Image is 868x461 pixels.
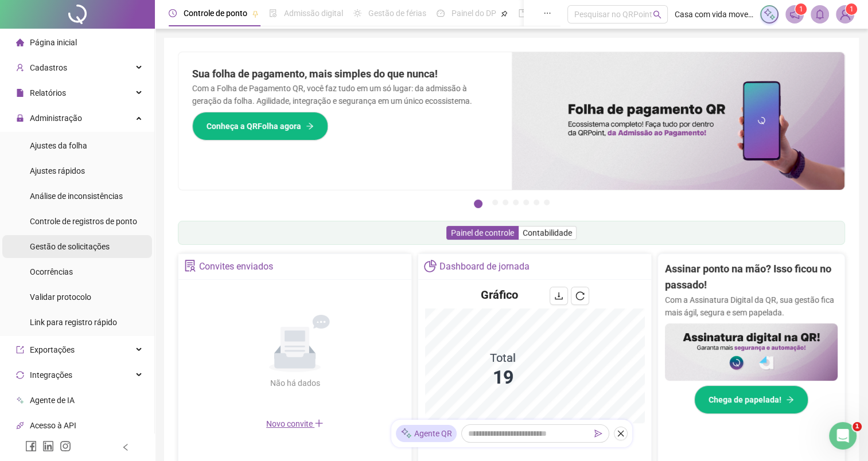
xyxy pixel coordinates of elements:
span: Controle de ponto [184,9,247,18]
span: export [16,346,24,354]
span: Ajustes rápidos [30,166,85,175]
span: api [16,421,24,429]
h2: Sua folha de pagamento, mais simples do que nunca! [192,66,498,82]
span: file-done [269,9,277,17]
span: sync [16,371,24,379]
span: Administração [30,114,82,123]
span: ellipsis [543,9,551,17]
sup: 1 [795,3,807,15]
span: Conheça a QRFolha agora [207,120,301,132]
button: 6 [534,200,539,205]
span: clock-circle [169,9,177,17]
span: Chega de papelada! [709,393,781,406]
span: solution [184,260,196,272]
span: pushpin [501,10,508,17]
span: facebook [25,440,37,452]
button: 3 [503,200,508,205]
img: banner%2F8d14a306-6205-4263-8e5b-06e9a85ad873.png [512,52,845,190]
span: arrow-right [306,122,314,130]
span: Controle de registros de ponto [30,217,137,226]
button: Chega de papelada! [694,385,808,414]
button: 5 [523,200,529,205]
span: search [653,10,661,19]
span: Validar protocolo [30,292,91,302]
button: 4 [513,200,519,205]
span: Ocorrências [30,267,73,276]
button: Conheça a QRFolha agora [192,112,328,140]
span: Gestão de solicitações [30,242,110,251]
img: banner%2F02c71560-61a6-44d4-94b9-c8ab97240462.png [665,323,838,381]
span: reload [575,291,585,300]
span: bell [815,9,825,19]
div: Convites enviados [199,257,273,276]
span: sun [353,9,361,17]
span: Análise de inconsistências [30,192,123,201]
img: sparkle-icon.fc2bf0ac1784a2077858766a79e2daf3.svg [763,8,776,21]
span: send [594,429,602,437]
span: close [617,429,625,437]
span: home [16,38,24,46]
span: pie-chart [424,260,436,272]
span: Novo convite [266,419,324,428]
sup: Atualize o seu contato no menu Meus Dados [846,3,857,15]
iframe: Intercom live chat [829,422,857,450]
div: Não há dados [242,377,348,389]
span: Cadastros [30,63,67,72]
span: notification [789,9,800,19]
span: plus [314,419,324,428]
img: 82190 [836,6,854,23]
span: Gestão de férias [368,9,426,18]
span: user-add [16,64,24,72]
div: Dashboard de jornada [439,257,530,276]
span: Página inicial [30,38,77,47]
span: Agente de IA [30,396,75,405]
h4: Gráfico [481,287,518,303]
button: 7 [544,200,550,205]
h2: Assinar ponto na mão? Isso ficou no passado! [665,261,838,294]
div: Agente QR [396,425,457,442]
span: Contabilidade [523,228,572,237]
p: Com a Folha de Pagamento QR, você faz tudo em um só lugar: da admissão à geração da folha. Agilid... [192,82,498,107]
span: instagram [60,440,71,452]
span: linkedin [42,440,54,452]
span: Painel do DP [451,9,496,18]
span: Acesso à API [30,421,76,430]
p: Com a Assinatura Digital da QR, sua gestão fica mais ágil, segura e sem papelada. [665,294,838,319]
span: arrow-right [786,396,794,404]
span: Link para registro rápido [30,318,117,327]
span: 1 [853,422,862,431]
button: 2 [492,200,498,205]
span: file [16,89,24,97]
span: dashboard [437,9,445,17]
span: Ajustes da folha [30,141,87,150]
span: Casa com vida moveis sob medida ltda [675,8,753,21]
span: download [554,291,563,300]
span: Relatórios [30,88,66,97]
span: lock [16,114,24,122]
span: Admissão digital [284,9,343,18]
span: Exportações [30,345,75,354]
button: 1 [474,200,482,208]
span: Painel de controle [451,228,514,237]
span: pushpin [252,10,259,17]
span: left [122,443,130,451]
span: Integrações [30,370,72,380]
span: book [518,9,526,17]
img: sparkle-icon.fc2bf0ac1784a2077858766a79e2daf3.svg [400,428,412,440]
span: 1 [799,5,803,13]
span: 1 [850,5,854,13]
